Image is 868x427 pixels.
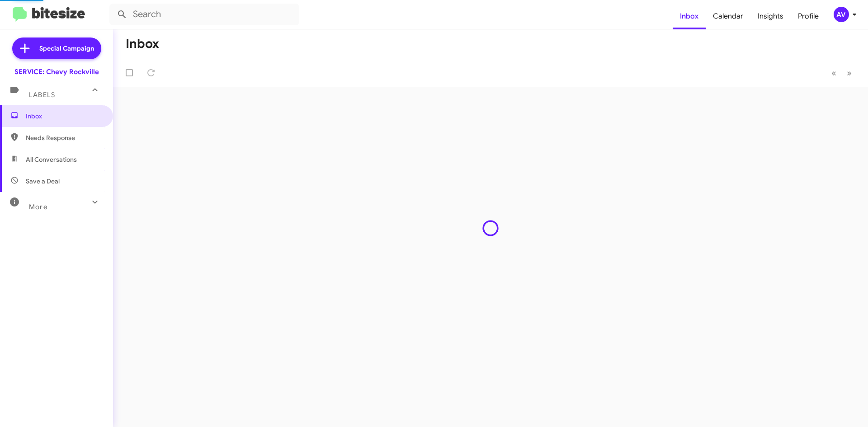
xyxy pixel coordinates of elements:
span: » [847,67,852,79]
span: Needs Response [26,133,103,142]
span: All Conversations [26,155,77,164]
h1: Inbox [126,37,159,51]
span: Labels [29,91,55,99]
span: Inbox [26,112,103,121]
span: Special Campaign [39,44,94,53]
button: Next [841,64,857,82]
a: Insights [750,3,791,29]
nav: Page navigation example [826,64,857,82]
a: Inbox [673,3,706,29]
a: Special Campaign [12,38,101,59]
div: AV [834,7,849,22]
button: AV [826,7,858,22]
span: More [29,203,47,211]
a: Profile [791,3,826,29]
button: Previous [826,64,842,82]
input: Search [109,4,299,25]
a: Calendar [706,3,750,29]
span: « [831,67,836,79]
div: SERVICE: Chevy Rockville [14,67,99,76]
span: Save a Deal [26,177,60,186]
